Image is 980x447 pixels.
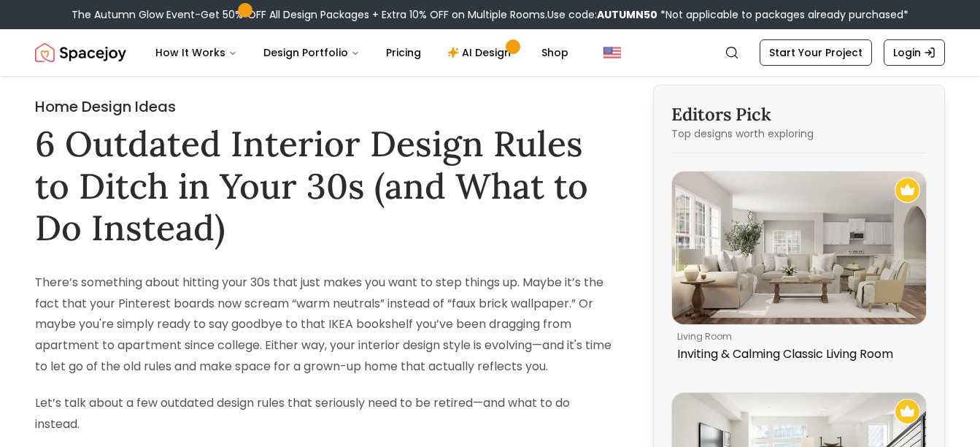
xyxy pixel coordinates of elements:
[72,7,908,22] div: The Autumn Glow Event-Get 50% OFF All Design Packages + Extra 10% OFF on Multiple Rooms.
[35,38,126,67] a: Spacejoy
[374,38,433,67] a: Pricing
[35,123,615,249] h1: 6 Outdated Interior Design Rules to Ditch in Your 30s (and What to Do Instead)
[603,44,621,61] img: United States
[677,331,915,343] p: living room
[144,38,249,67] button: How It Works
[252,38,371,67] button: Design Portfolio
[671,103,927,126] h3: Editors Pick
[35,393,615,435] p: Let’s talk about a few outdated design rules that seriously need to be retired—and what to do ins...
[760,39,872,66] a: Start Your Project
[671,126,927,141] p: Top designs worth exploring
[671,171,927,369] a: Inviting & Calming Classic Living RoomRecommended Spacejoy Design - Inviting & Calming Classic Li...
[884,39,945,66] a: Login
[35,29,945,76] nav: Global
[530,38,580,67] a: Shop
[436,38,527,67] a: AI Design
[547,7,657,22] span: Use code:
[895,177,920,203] img: Recommended Spacejoy Design - Inviting & Calming Classic Living Room
[144,38,580,67] nav: Main
[657,7,908,22] span: *Not applicable to packages already purchased*
[35,38,126,67] img: Spacejoy Logo
[895,399,920,424] img: Recommended Spacejoy Design - Stylish & Classic: A Modern Living-Dining Room
[35,96,615,117] h2: Home Design Ideas
[677,345,915,363] p: Inviting & Calming Classic Living Room
[672,172,926,324] img: Inviting & Calming Classic Living Room
[597,7,657,22] b: AUTUMN50
[35,272,615,378] p: There’s something about hitting your 30s that just makes you want to step things up. Maybe it’s t...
